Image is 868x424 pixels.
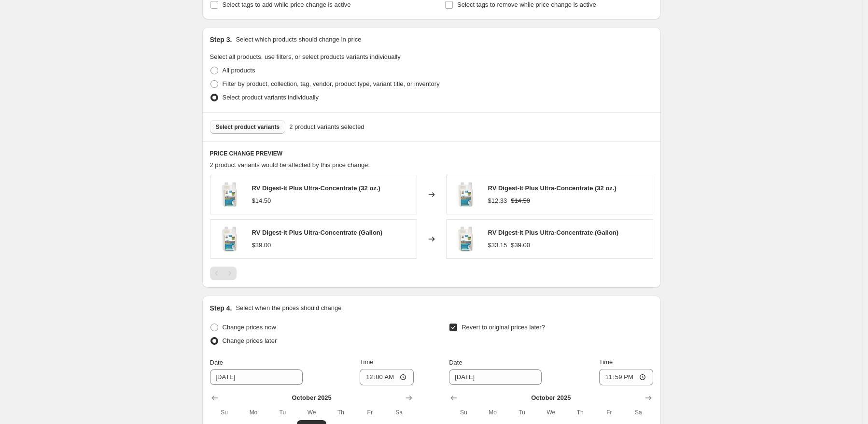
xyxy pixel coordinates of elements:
th: Friday [595,405,624,420]
th: Sunday [210,405,239,420]
th: Wednesday [297,405,326,420]
span: 2 product variants would be affected by this price change: [210,161,370,169]
span: We [301,409,322,416]
span: Fr [359,409,380,416]
strike: $39.00 [511,240,530,250]
span: Sa [628,409,649,416]
span: Date [210,359,223,366]
span: Su [453,409,474,416]
div: $14.50 [252,196,271,206]
th: Sunday [449,405,478,420]
span: RV Digest-It Plus Ultra-Concentrate (Gallon) [488,229,619,236]
span: We [540,409,561,416]
span: RV Digest-It Plus Ultra-Concentrate (Gallon) [252,229,383,236]
span: Filter by product, collection, tag, vendor, product type, variant title, or inventory [223,80,440,87]
img: ListingImage1_RVDIPlusULTRA_Web_UCM_80x.jpg [451,180,480,209]
p: Select when the prices should change [236,303,341,313]
input: 9/24/2025 [449,369,542,385]
strike: $14.50 [511,196,530,206]
span: RV Digest-It Plus Ultra-Concentrate (32 oz.) [252,184,380,192]
span: Date [449,359,462,366]
th: Thursday [326,405,355,420]
input: 12:00 [599,369,653,385]
span: Select product variants individually [223,94,319,101]
span: Mo [243,409,264,416]
span: Revert to original prices later? [462,324,545,331]
span: Tu [511,409,532,416]
span: RV Digest-It Plus Ultra-Concentrate (32 oz.) [488,184,616,192]
div: $12.33 [488,196,507,206]
span: Select tags to add while price change is active [223,1,351,8]
span: Select tags to remove while price change is active [457,1,596,8]
img: ListingImage1_RVDIPlusULTRA_Web_UCM_80x.jpg [215,180,244,209]
span: Time [599,358,613,366]
div: $39.00 [252,240,271,250]
input: 12:00 [360,369,414,385]
img: ListingImage1_RVDIPlusULTRA_Web_UCM_80x.jpg [451,225,480,254]
span: Mo [482,409,504,416]
span: Select all products, use filters, or select products variants individually [210,53,401,60]
nav: Pagination [210,267,237,280]
h6: PRICE CHANGE PREVIEW [210,150,653,157]
button: Select product variants [210,120,286,134]
th: Saturday [624,405,653,420]
h2: Step 4. [210,303,232,313]
h2: Step 3. [210,35,232,44]
span: Select product variants [216,123,280,131]
button: Show next month, November 2025 [402,391,416,405]
input: 9/24/2025 [210,369,303,385]
span: Tu [272,409,293,416]
th: Friday [355,405,384,420]
span: Fr [599,409,620,416]
th: Tuesday [507,405,536,420]
span: Su [214,409,235,416]
span: 2 product variants selected [289,122,364,132]
th: Monday [239,405,268,420]
th: Wednesday [536,405,565,420]
span: Th [330,409,351,416]
div: $33.15 [488,240,507,250]
span: Th [569,409,590,416]
span: Change prices now [223,324,276,331]
span: Time [360,358,373,366]
button: Show next month, November 2025 [642,391,655,405]
span: All products [223,67,255,74]
p: Select which products should change in price [236,35,361,44]
th: Tuesday [268,405,297,420]
th: Saturday [384,405,413,420]
button: Show previous month, September 2025 [447,391,461,405]
span: Change prices later [223,337,277,344]
th: Thursday [565,405,594,420]
img: ListingImage1_RVDIPlusULTRA_Web_UCM_80x.jpg [215,225,244,254]
span: Sa [388,409,409,416]
th: Monday [478,405,507,420]
button: Show previous month, September 2025 [208,391,222,405]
